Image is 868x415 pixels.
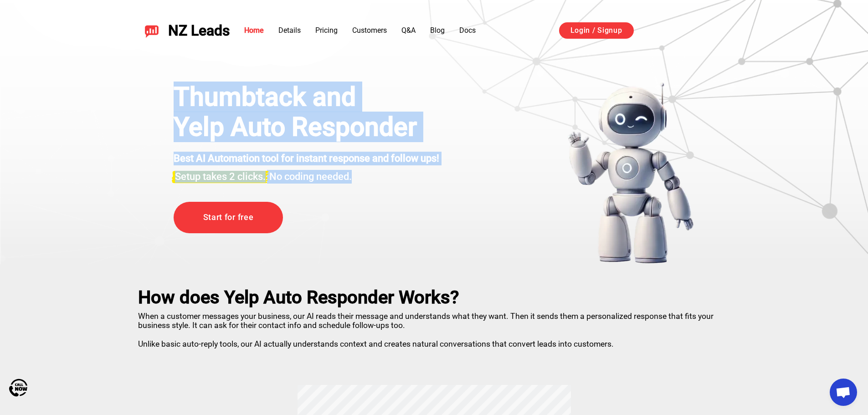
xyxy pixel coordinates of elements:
strong: Best AI Automation tool for instant response and follow ups! [174,153,439,164]
a: Details [278,26,301,35]
span: Setup takes 2 clicks. [175,171,266,182]
img: NZ Leads logo [144,23,159,38]
a: Start for free [174,202,283,233]
img: Call Now [9,379,27,397]
a: Customers [352,26,387,35]
img: yelp bot [567,82,694,264]
span: NZ Leads [168,22,230,39]
h3: No coding needed. [174,165,439,184]
iframe: Sign in with Google Button [643,21,736,41]
a: Pricing [315,26,338,35]
div: Open chat [830,379,857,406]
a: Login / Signup [559,22,634,39]
a: Blog [430,26,445,35]
a: Q&A [401,26,416,35]
h1: Yelp Auto Responder [174,112,439,142]
p: When a customer messages your business, our AI reads their message and understands what they want... [138,308,730,348]
h2: How does Yelp Auto Responder Works? [138,287,730,308]
a: Home [244,26,264,35]
a: Docs [459,26,476,35]
div: Thumbtack and [174,82,439,112]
